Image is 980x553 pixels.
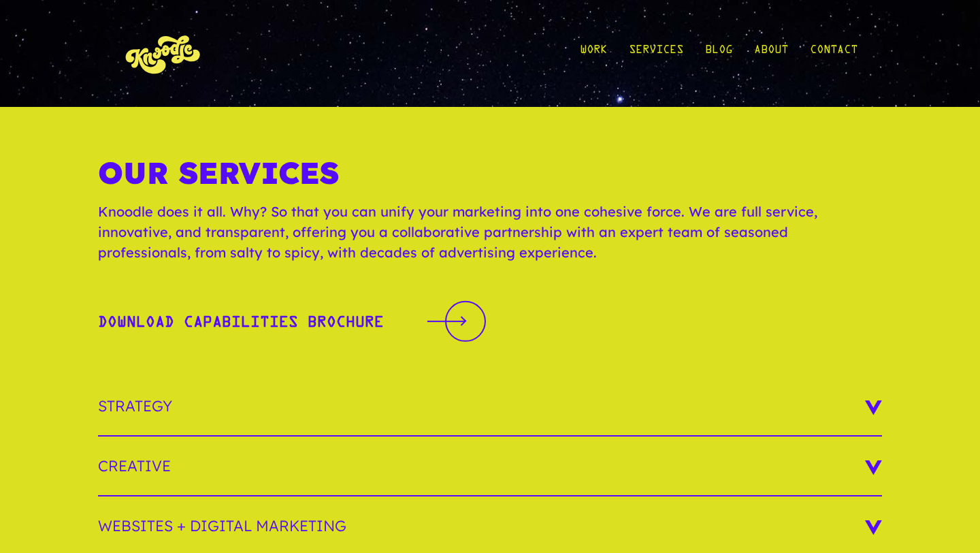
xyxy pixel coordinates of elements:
[705,22,732,85] a: Blog
[98,202,882,276] p: Knoodle does it all. Why? So that you can unify your marketing into one cohesive force. We are fu...
[754,22,788,85] a: About
[98,155,882,202] h1: Our Services
[98,437,882,496] h3: Creative
[629,22,683,85] a: Services
[98,377,882,437] h3: Strategy
[98,298,486,344] a: Download Capabilities BrochureDownload Capabilities Brochure
[810,22,857,85] a: Contact
[580,22,607,85] a: Work
[122,22,204,85] img: KnoLogo(yellow)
